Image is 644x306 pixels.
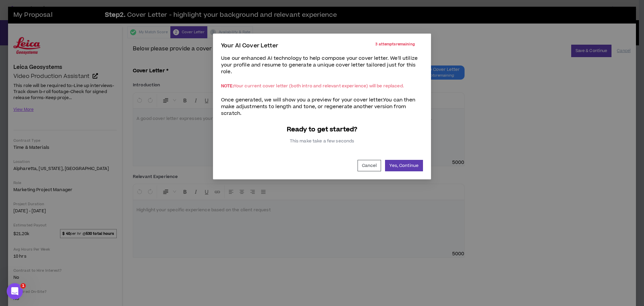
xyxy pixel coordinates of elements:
p: Once generated, we will show you a preview for your cover letter. You can then make adjustments t... [221,97,423,117]
p: This make take a few seconds [221,138,423,144]
p: 3 attempts remaining [375,42,415,47]
p: Your AI Cover Letter [221,42,278,50]
p: Ready to get started? [221,125,423,134]
span: NOTE: [221,83,234,89]
span: 1 [20,283,26,289]
iframe: Intercom live chat [7,283,23,299]
button: Cancel [358,160,381,171]
button: Yes, Continue [385,160,423,171]
p: Use our enhanced AI technology to help compose your cover letter. We'll utilize your profile and ... [221,55,423,75]
p: Your current cover letter (both intro and relevant experience) will be replaced. [221,83,404,89]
